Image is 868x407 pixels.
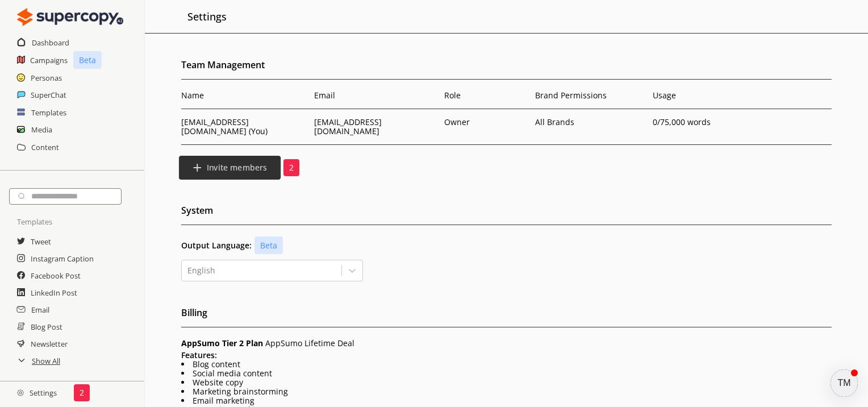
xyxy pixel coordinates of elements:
[181,360,832,369] li: Blog content
[31,267,81,284] a: Facebook Post
[831,369,858,397] button: atlas-launcher
[80,388,84,397] p: 2
[32,34,69,51] a: Dashboard
[181,369,832,378] li: Social media content
[289,163,294,172] p: 2
[653,91,764,100] p: Usage
[31,233,51,250] a: Tweet
[187,6,227,27] h2: Settings
[181,304,832,327] h2: Billing
[178,156,280,180] button: Invite members
[73,51,102,69] p: Beta
[30,52,68,69] a: Campaigns
[181,202,832,225] h2: System
[31,121,52,138] a: Media
[444,118,470,127] p: Owner
[314,118,439,136] p: [EMAIL_ADDRESS][DOMAIN_NAME]
[31,250,94,267] a: Instagram Caption
[181,378,832,387] li: Website copy
[831,369,858,397] div: atlas-message-author-avatar
[181,241,252,250] b: Output Language:
[653,118,764,127] p: 0 /75,000 words
[181,338,263,348] span: AppSumo Tier 2 Plan
[31,104,66,121] a: Templates
[32,352,60,369] a: Show All
[181,118,308,136] p: [EMAIL_ADDRESS][DOMAIN_NAME] (You)
[535,91,646,100] p: Brand Permissions
[31,318,62,335] a: Blog Post
[314,91,439,100] p: Email
[31,86,66,103] a: SuperChat
[181,396,832,405] li: Email marketing
[181,350,217,360] b: Features:
[181,387,832,396] li: Marketing brainstorming
[31,69,62,86] a: Personas
[254,236,283,254] p: Beta
[31,335,68,352] a: Newsletter
[444,91,529,100] p: Role
[181,339,832,348] p: AppSumo Lifetime Deal
[31,284,77,301] a: LinkedIn Post
[181,91,308,100] p: Name
[17,389,24,396] img: Close
[181,56,832,80] h2: Team Management
[17,6,123,28] img: Close
[31,139,59,156] a: Content
[206,163,266,173] b: Invite members
[535,118,578,127] p: All Brands
[31,301,49,318] a: Email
